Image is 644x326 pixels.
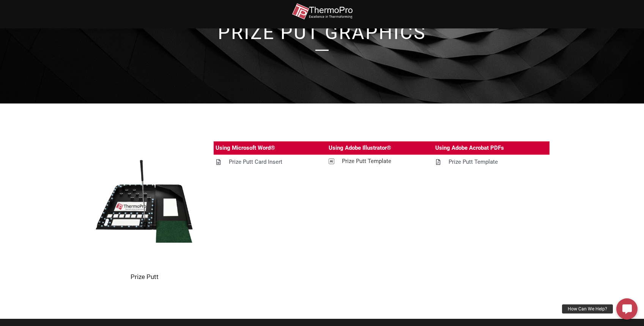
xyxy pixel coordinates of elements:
div: Prize Putt Card Insert [229,157,282,167]
a: How Can We Help? [616,298,638,320]
div: Prize Putt Template [449,157,498,167]
div: Prize Putt Template [342,157,391,166]
h2: Prize Putt [94,273,195,281]
a: Prize Putt Template [433,155,550,169]
a: Prize Putt Template [327,155,433,168]
div: Using Adobe Acrobat PDFs [435,143,504,153]
img: thermopro-logo-non-iso [292,3,353,20]
div: Using Adobe Illustrator® [329,143,391,153]
a: Prize Putt Card Insert [214,155,327,169]
div: Using Microsoft Word® [216,143,275,153]
div: How Can We Help? [562,304,613,313]
h1: Prize Put Graphics [106,23,539,42]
